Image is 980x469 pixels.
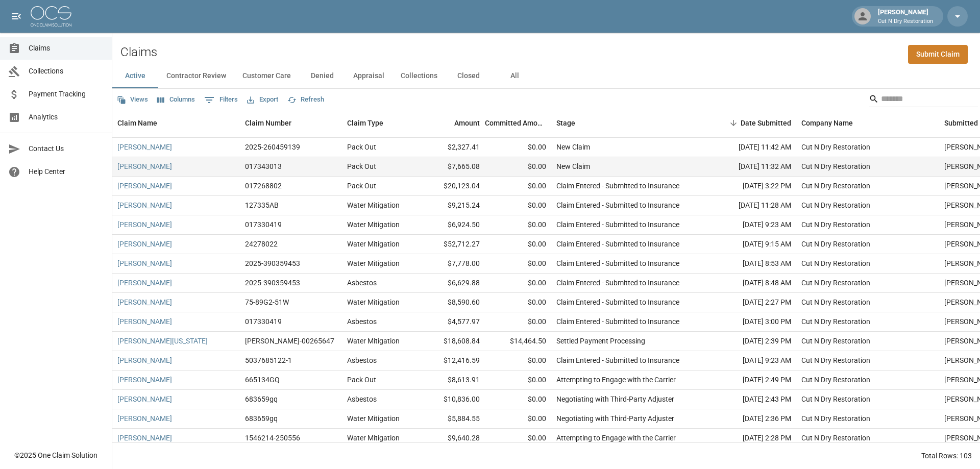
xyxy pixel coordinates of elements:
button: Appraisal [345,64,393,88]
div: $7,778.00 [419,254,485,274]
div: Stage [551,109,704,137]
div: Cut N Dry Restoration [801,161,870,171]
div: Claim Name [112,109,240,137]
a: [PERSON_NAME] [117,142,172,152]
div: $12,416.59 [419,351,485,371]
span: Payment Tracking [29,89,104,100]
div: [DATE] 11:28 AM [704,196,796,215]
div: 683659gq [245,413,278,424]
div: Claim Name [117,109,157,137]
div: [DATE] 9:23 AM [704,215,796,235]
div: Claim Entered - Submitted to Insurance [556,239,679,249]
a: [PERSON_NAME][US_STATE] [117,336,208,346]
button: Sort [726,116,741,130]
button: Refresh [285,92,327,108]
div: Claim Entered - Submitted to Insurance [556,278,679,288]
div: 2025-390359453 [245,278,300,288]
div: $9,215.24 [419,196,485,215]
div: $8,613.91 [419,371,485,390]
div: Cut N Dry Restoration [801,258,870,268]
div: $52,712.27 [419,235,485,254]
div: Water Mitigation [347,433,400,443]
div: 017343013 [245,161,282,171]
div: Asbestos [347,278,377,288]
div: Water Mitigation [347,219,400,230]
div: [PERSON_NAME] [874,7,937,26]
div: $0.00 [485,254,551,274]
a: [PERSON_NAME] [117,219,172,230]
a: [PERSON_NAME] [117,375,172,385]
a: [PERSON_NAME] [117,433,172,443]
div: $0.00 [485,138,551,157]
a: [PERSON_NAME] [117,278,172,288]
button: Closed [446,64,492,88]
div: Date Submitted [741,109,791,137]
div: Cut N Dry Restoration [801,297,870,307]
div: [DATE] 3:00 PM [704,312,796,332]
a: [PERSON_NAME] [117,316,172,327]
div: Committed Amount [485,109,546,137]
div: $0.00 [485,215,551,235]
div: Amount [454,109,480,137]
div: 2025-390359453 [245,258,300,268]
div: $0.00 [485,196,551,215]
div: Pack Out [347,375,376,385]
div: New Claim [556,161,590,171]
div: Negotiating with Third-Party Adjuster [556,394,674,404]
div: $0.00 [485,409,551,429]
div: Company Name [796,109,939,137]
div: $14,464.50 [485,332,551,351]
div: [DATE] 2:49 PM [704,371,796,390]
div: Attempting to Engage with the Carrier [556,375,676,385]
div: [DATE] 11:32 AM [704,157,796,177]
span: Collections [29,66,104,77]
div: $6,629.88 [419,274,485,293]
button: Select columns [155,92,198,108]
div: $0.00 [485,274,551,293]
div: Pack Out [347,161,376,171]
div: Asbestos [347,316,377,327]
div: Negotiating with Third-Party Adjuster [556,413,674,424]
div: 665134GQ [245,375,280,385]
a: [PERSON_NAME] [117,297,172,307]
div: Cut N Dry Restoration [801,200,870,210]
a: [PERSON_NAME] [117,181,172,191]
div: $0.00 [485,351,551,371]
div: Pack Out [347,181,376,191]
div: CAHO-00265647 [245,336,334,346]
div: Committed Amount [485,109,551,137]
button: Show filters [202,92,240,108]
div: 017330419 [245,316,282,327]
div: Water Mitigation [347,336,400,346]
div: 127335AB [245,200,279,210]
div: Claim Type [342,109,419,137]
button: Contractor Review [158,64,234,88]
button: Customer Care [234,64,299,88]
div: Water Mitigation [347,413,400,424]
img: ocs-logo-white-transparent.png [31,6,71,27]
button: Denied [299,64,345,88]
div: Claim Entered - Submitted to Insurance [556,316,679,327]
div: [DATE] 8:53 AM [704,254,796,274]
a: [PERSON_NAME] [117,258,172,268]
div: [DATE] 11:42 AM [704,138,796,157]
div: [DATE] 2:36 PM [704,409,796,429]
p: Cut N Dry Restoration [878,17,933,26]
div: [DATE] 2:27 PM [704,293,796,312]
a: [PERSON_NAME] [117,355,172,365]
div: Cut N Dry Restoration [801,413,870,424]
div: Cut N Dry Restoration [801,142,870,152]
div: 017268802 [245,181,282,191]
div: Claim Entered - Submitted to Insurance [556,181,679,191]
div: Stage [556,109,575,137]
div: [DATE] 2:43 PM [704,390,796,409]
div: Claim Entered - Submitted to Insurance [556,219,679,230]
div: Date Submitted [704,109,796,137]
div: Water Mitigation [347,297,400,307]
div: Company Name [801,109,853,137]
div: $10,836.00 [419,390,485,409]
div: Total Rows: 103 [921,451,972,461]
div: 2025-260459139 [245,142,300,152]
div: © 2025 One Claim Solution [14,450,97,460]
div: $18,608.84 [419,332,485,351]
